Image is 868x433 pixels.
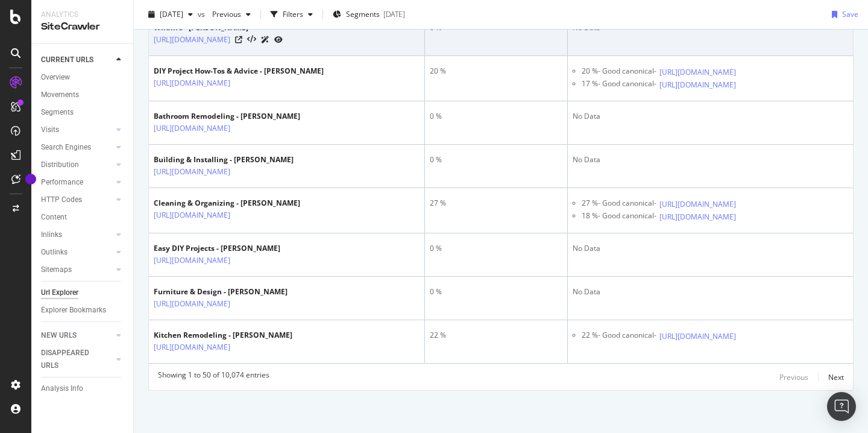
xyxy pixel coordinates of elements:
[828,370,844,384] button: Next
[154,66,324,77] div: DIY Project How-Tos & Advice - [PERSON_NAME]
[41,54,93,66] div: CURRENT URLS
[41,20,124,34] div: SiteCrawler
[828,372,844,382] div: Next
[430,243,562,254] div: 0 %
[41,304,125,317] a: Explorer Bookmarks
[154,111,300,122] div: Bathroom Remodeling - [PERSON_NAME]
[383,9,405,19] div: [DATE]
[143,5,198,24] button: [DATE]
[154,166,230,178] a: [URL][DOMAIN_NAME]
[41,264,113,276] a: Sitemaps
[154,341,230,353] a: [URL][DOMAIN_NAME]
[842,9,858,19] div: Save
[41,229,113,241] a: Inlinks
[25,174,36,185] div: Tooltip anchor
[779,372,808,382] div: Previous
[41,304,106,317] div: Explorer Bookmarks
[41,10,124,20] div: Analytics
[154,330,292,341] div: Kitchen Remodeling - [PERSON_NAME]
[41,246,113,259] a: Outlinks
[41,106,74,119] div: Segments
[41,264,72,276] div: Sitemaps
[158,370,269,384] div: Showing 1 to 50 of 10,074 entries
[207,5,256,24] button: Previous
[41,89,125,101] a: Movements
[154,254,230,267] a: [URL][DOMAIN_NAME]
[283,9,303,19] div: Filters
[41,124,59,136] div: Visits
[41,211,125,224] a: Content
[430,154,562,165] div: 0 %
[41,246,68,259] div: Outlinks
[154,198,300,209] div: Cleaning & Organizing - [PERSON_NAME]
[41,329,77,342] div: NEW URLS
[659,198,736,210] a: [URL][DOMAIN_NAME]
[154,122,230,134] a: [URL][DOMAIN_NAME]
[274,33,283,46] a: URL Inspection
[160,9,183,19] span: 2025 Aug. 31st
[235,36,242,43] a: Visit Online Page
[41,382,83,395] div: Analysis Info
[41,229,62,241] div: Inlinks
[41,159,79,171] div: Distribution
[582,330,656,343] div: 22 % - Good canonical -
[247,36,256,44] button: View HTML Source
[198,9,207,19] span: vs
[582,210,656,223] div: 18 % - Good canonical -
[41,176,83,189] div: Performance
[41,286,125,299] a: Url Explorer
[573,243,848,254] div: No Data
[582,66,656,78] div: 20 % - Good canonical -
[41,176,113,189] a: Performance
[41,382,125,395] a: Analysis Info
[41,347,113,372] a: DISAPPEARED URLS
[207,9,241,19] span: Previous
[827,392,856,421] div: Open Intercom Messenger
[41,71,70,84] div: Overview
[41,71,125,84] a: Overview
[41,54,113,66] a: CURRENT URLS
[41,141,113,154] a: Search Engines
[154,298,230,310] a: [URL][DOMAIN_NAME]
[573,286,848,297] div: No Data
[154,209,230,221] a: [URL][DOMAIN_NAME]
[582,78,656,91] div: 17 % - Good canonical -
[41,89,79,101] div: Movements
[154,154,294,165] div: Building & Installing - [PERSON_NAME]
[266,5,318,24] button: Filters
[154,286,288,297] div: Furniture & Design - [PERSON_NAME]
[430,286,562,297] div: 0 %
[41,159,113,171] a: Distribution
[41,286,78,299] div: Url Explorer
[41,124,113,136] a: Visits
[779,370,808,384] button: Previous
[659,79,736,91] a: [URL][DOMAIN_NAME]
[261,33,269,46] a: AI Url Details
[659,211,736,223] a: [URL][DOMAIN_NAME]
[41,347,102,372] div: DISAPPEARED URLS
[41,194,82,206] div: HTTP Codes
[430,111,562,122] div: 0 %
[154,77,230,89] a: [URL][DOMAIN_NAME]
[41,211,67,224] div: Content
[41,106,125,119] a: Segments
[827,5,858,24] button: Save
[659,66,736,78] a: [URL][DOMAIN_NAME]
[41,329,113,342] a: NEW URLS
[154,243,283,254] div: Easy DIY Projects - [PERSON_NAME]
[573,154,848,165] div: No Data
[430,330,562,341] div: 22 %
[346,9,380,19] span: Segments
[430,198,562,209] div: 27 %
[659,330,736,343] a: [URL][DOMAIN_NAME]
[41,194,113,206] a: HTTP Codes
[41,141,91,154] div: Search Engines
[430,66,562,77] div: 20 %
[328,5,410,24] button: Segments[DATE]
[154,34,230,46] a: [URL][DOMAIN_NAME]
[582,198,656,210] div: 27 % - Good canonical -
[573,111,848,122] div: No Data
